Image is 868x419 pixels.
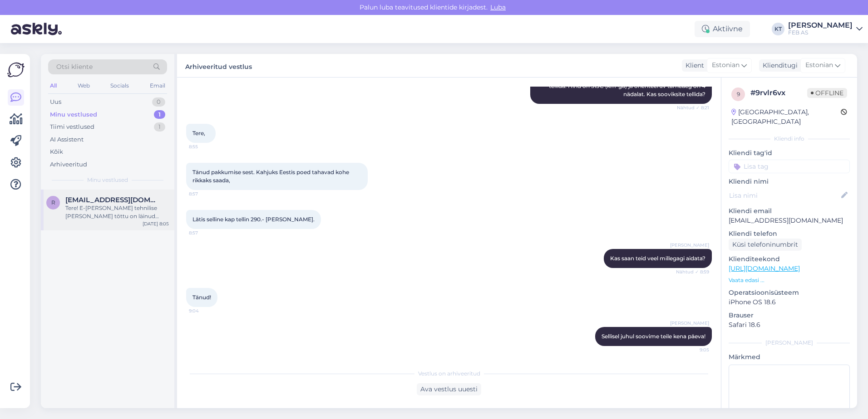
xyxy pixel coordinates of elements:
[675,346,709,353] span: 9:05
[729,276,850,284] p: Vaata edasi ...
[418,370,480,378] span: Vestlus on arhiveeritud
[729,148,850,158] p: Kliendi tag'id
[759,61,798,70] div: Klienditugi
[729,206,850,216] p: Kliendi email
[807,88,847,98] span: Offline
[729,190,839,200] input: Lisa nimi
[695,21,750,37] div: Aktiivne
[729,254,850,264] p: Klienditeekond
[189,190,223,197] span: 8:57
[50,97,61,107] div: Uus
[712,60,740,70] span: Estonian
[87,176,128,184] span: Minu vestlused
[729,160,850,173] input: Lisa tag
[729,288,850,297] p: Operatsioonisüsteem
[417,383,481,395] div: Ava vestlus uuesti
[56,62,93,72] span: Otsi kliente
[50,147,63,156] div: Kõik
[805,60,833,70] span: Estonian
[65,196,160,204] span: reinelill2@gmail.com
[772,23,784,35] div: KT
[65,204,169,220] div: Tere! E-[PERSON_NAME] tehnilise [PERSON_NAME] tõttu on läinud mõlemad tellimused tühistamisele. V...
[729,135,850,143] div: Kliendi info
[148,80,167,92] div: Email
[154,122,165,132] div: 1
[185,59,252,72] label: Arhiveeritud vestlus
[143,220,169,227] div: [DATE] 8:05
[729,216,850,225] p: [EMAIL_ADDRESS][DOMAIN_NAME]
[50,122,94,132] div: Tiimi vestlused
[51,199,55,206] span: r
[729,320,850,330] p: Safari 18.6
[729,339,850,347] div: [PERSON_NAME]
[675,268,709,275] span: Nähtud ✓ 8:59
[670,242,709,248] span: [PERSON_NAME]
[729,264,800,273] a: [URL][DOMAIN_NAME]
[729,352,850,362] p: Märkmed
[48,80,59,92] div: All
[192,169,350,184] span: Tänud pakkumise sest. Kahjuks Eestis poed tahavad kohe rikkaks saada,
[610,255,705,262] span: Kas saan teid veel millegagi aidata?
[602,333,705,340] span: Sellisel juhul soovime teile kena päeva!
[729,229,850,239] p: Kliendi telefon
[682,61,704,70] div: Klient
[729,239,802,251] div: Küsi telefoninumbrit
[192,294,211,301] span: Tänud!
[189,307,223,314] span: 9:04
[192,216,315,223] span: Lätis selline kap tellin 290.- [PERSON_NAME].
[76,80,92,92] div: Web
[788,29,853,36] div: FEB AS
[189,229,223,236] span: 8:57
[488,3,508,11] span: Luba
[729,297,850,307] p: iPhone OS 18.6
[670,320,709,326] span: [PERSON_NAME]
[788,22,853,29] div: [PERSON_NAME]
[788,22,863,36] a: [PERSON_NAME]FEB AS
[189,143,223,150] span: 8:55
[675,104,709,111] span: Nähtud ✓ 8:21
[7,61,25,78] img: Askly Logo
[731,107,841,127] div: [GEOGRAPHIC_DATA], [GEOGRAPHIC_DATA]
[108,80,131,92] div: Socials
[192,130,205,136] span: Tere,
[750,88,807,98] div: # 9rvlr6vx
[50,160,87,169] div: Arhiveeritud
[50,135,84,144] div: AI Assistent
[154,110,165,119] div: 1
[152,97,165,107] div: 0
[737,91,740,97] span: 9
[50,110,97,119] div: Minu vestlused
[729,311,850,320] p: Brauser
[729,177,850,186] p: Kliendi nimi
